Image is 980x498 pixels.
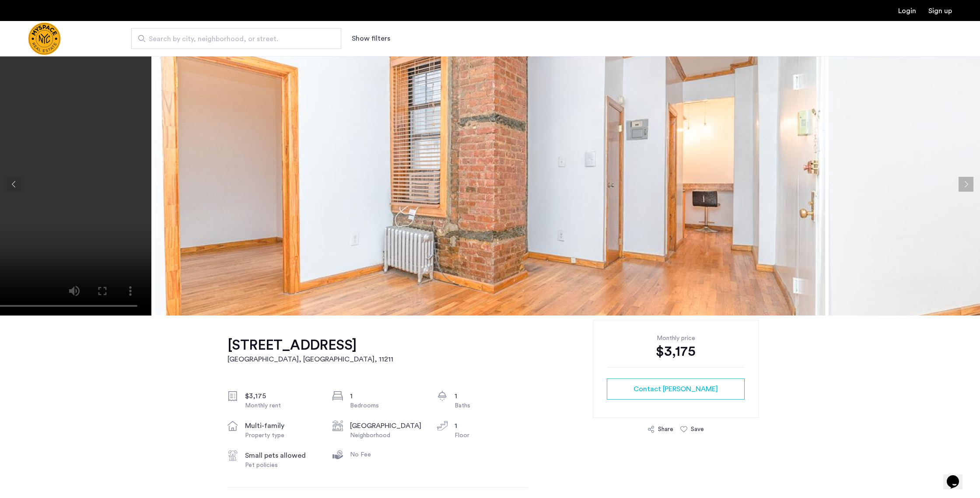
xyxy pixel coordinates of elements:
[155,53,825,316] img: apartment
[959,177,973,192] button: Next apartment
[227,337,393,354] h1: [STREET_ADDRESS]
[928,7,952,14] a: Registration
[352,33,390,44] button: Show or hide filters
[28,22,61,55] a: Cazamio Logo
[607,379,745,400] button: button
[633,384,718,394] span: Contact [PERSON_NAME]
[455,401,528,410] div: Baths
[658,425,673,434] div: Share
[350,391,423,401] div: 1
[350,401,423,410] div: Bedrooms
[7,177,21,192] button: Previous apartment
[691,425,704,434] div: Save
[131,28,341,49] input: Apartment Search
[245,461,318,470] div: Pet policies
[227,354,393,365] h2: [GEOGRAPHIC_DATA], [GEOGRAPHIC_DATA] , 11211
[245,450,318,461] div: Small pets allowed
[245,401,318,410] div: Monthly rent
[245,431,318,440] div: Property type
[943,463,971,489] iframe: chat widget
[28,22,61,55] img: logo
[350,431,423,440] div: Neighborhood
[607,343,745,360] div: $3,175
[455,431,528,440] div: Floor
[350,421,423,431] div: [GEOGRAPHIC_DATA]
[149,34,317,44] span: Search by city, neighborhood, or street.
[607,334,745,343] div: Monthly price
[245,391,318,401] div: $3,175
[245,421,318,431] div: multi-family
[227,337,393,365] a: [STREET_ADDRESS][GEOGRAPHIC_DATA], [GEOGRAPHIC_DATA], 11211
[898,7,916,14] a: Login
[455,391,528,401] div: 1
[455,421,528,431] div: 1
[350,450,423,459] div: No Fee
